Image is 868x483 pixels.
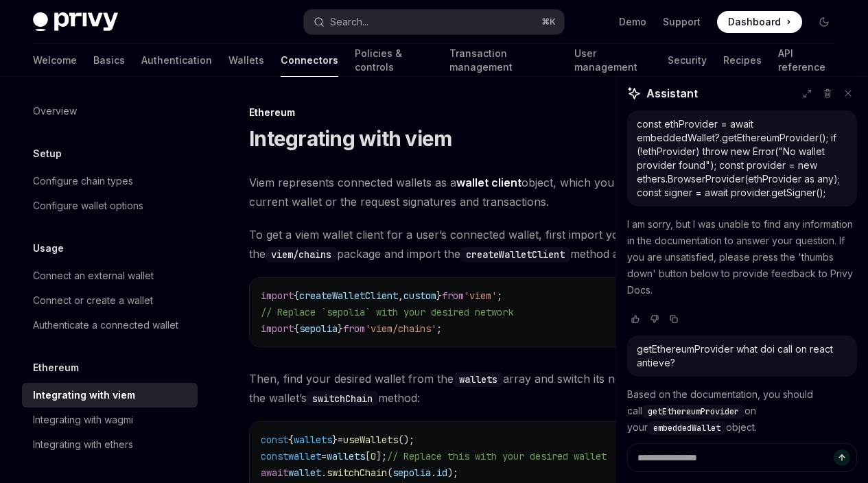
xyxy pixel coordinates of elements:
a: API reference [778,44,835,77]
span: } [338,322,343,335]
span: from [343,322,365,335]
h5: Usage [33,240,64,257]
a: Welcome [33,44,77,77]
code: createWalletClient [460,247,570,262]
a: Transaction management [449,44,558,77]
div: getEthereumProvider what doi call on react antieve? [637,342,847,370]
button: Copy chat response [666,312,682,326]
div: Configure chain types [33,173,133,189]
button: Toggle dark mode [813,11,835,33]
a: Overview [22,99,198,123]
span: from [442,290,464,302]
span: 'viem/chains' [365,322,436,335]
div: Integrating with wagmi [33,412,133,428]
a: wallet client [456,176,521,190]
a: Basics [93,44,125,77]
h5: Ethereum [33,360,79,376]
span: Then, find your desired wallet from the array and switch its network to the chain you imported, u... [249,369,843,408]
div: Configure wallet options [33,198,143,214]
span: ; [497,290,502,302]
a: Support [663,15,701,29]
span: } [436,290,442,302]
strong: wallet client [456,176,521,189]
a: Integrating with ethers [22,432,198,457]
a: Connect an external wallet [22,263,198,288]
span: 'viem' [464,290,497,302]
code: wallets [454,372,503,387]
a: Demo [619,15,646,29]
span: sepolia [299,322,338,335]
p: I am sorry, but I was unable to find any information in the documentation to answer your question... [627,216,857,298]
p: Based on the documentation, you should call on your object. [627,386,857,436]
a: Policies & controls [355,44,433,77]
span: ⌘ K [541,16,556,27]
a: Configure chain types [22,169,198,193]
a: Connect or create a wallet [22,288,198,313]
span: getEthereumProvider [648,406,739,417]
a: Recipes [723,44,762,77]
code: viem/chains [266,247,337,262]
div: Ethereum [249,106,843,119]
a: Wallets [228,44,264,77]
div: Search... [330,14,368,30]
span: import [261,322,294,335]
div: Connect or create a wallet [33,292,153,309]
a: Security [668,44,707,77]
span: To get a viem wallet client for a user’s connected wallet, first import your desired network from... [249,225,843,263]
img: dark logo [33,12,118,32]
span: Assistant [646,85,698,102]
div: Authenticate a connected wallet [33,317,178,333]
span: createWalletClient [299,290,398,302]
span: // Replace `sepolia` with your desired network [261,306,513,318]
a: Authenticate a connected wallet [22,313,198,338]
code: switchChain [307,391,378,406]
h5: Setup [33,145,62,162]
div: Connect an external wallet [33,268,154,284]
button: Vote that response was good [627,312,644,326]
a: Integrating with wagmi [22,408,198,432]
span: { [294,322,299,335]
span: Dashboard [728,15,781,29]
span: embeddedWallet [653,423,720,434]
span: , [398,290,403,302]
a: User management [574,44,651,77]
a: Authentication [141,44,212,77]
a: Dashboard [717,11,802,33]
div: Integrating with viem [33,387,135,403]
div: Overview [33,103,77,119]
span: custom [403,290,436,302]
button: Vote that response was not good [646,312,663,326]
a: Configure wallet options [22,193,198,218]
a: Connectors [281,44,338,77]
span: ; [436,322,442,335]
div: Integrating with ethers [33,436,133,453]
span: Viem represents connected wallets as a object, which you can use to get information about the cur... [249,173,843,211]
h1: Integrating with viem [249,126,451,151]
span: { [294,290,299,302]
a: Integrating with viem [22,383,198,408]
span: import [261,290,294,302]
button: Open search [304,10,564,34]
div: const ethProvider = await embeddedWallet?.getEthereumProvider(); if (!ethProvider) throw new Erro... [637,117,847,200]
